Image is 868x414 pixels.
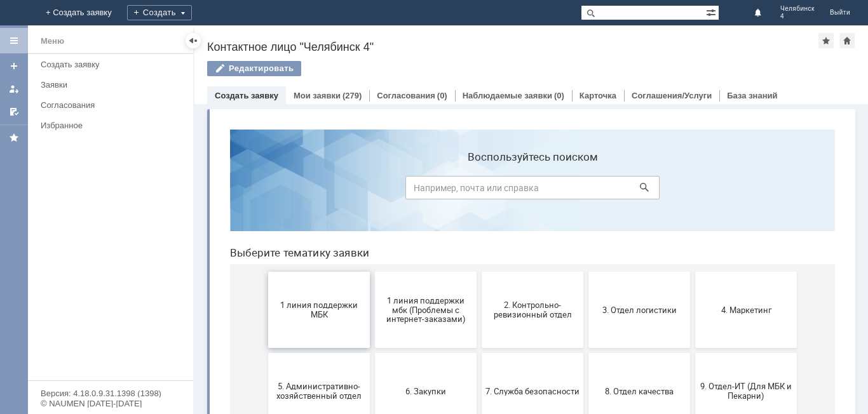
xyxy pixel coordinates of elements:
a: База знаний [727,91,777,100]
span: Отдел-ИТ (Офис) [372,348,466,357]
div: Контактное лицо "Челябинск 4" [207,41,818,53]
a: Мои заявки [294,91,341,100]
div: (0) [554,91,564,100]
span: Челябинск [780,5,815,13]
div: Версия: 4.18.0.9.31.1398 (1398) [41,389,180,397]
button: Отдел-ИТ (Битрикс24 и CRM) [262,315,363,391]
button: 9. Отдел-ИТ (Для МБК и Пекарни) [475,234,577,310]
div: Создать заявку [41,60,186,69]
a: Наблюдаемые заявки [463,91,552,100]
button: 8. Отдел качества [369,234,470,310]
button: 6. Закупки [155,234,257,310]
a: Карточка [580,91,616,100]
button: 1 линия поддержки МБК [48,152,150,229]
button: 3. Отдел логистики [369,152,470,229]
span: 3. Отдел логистики [372,185,466,195]
button: Финансовый отдел [475,315,577,391]
span: 4 [780,13,815,20]
button: 7. Служба безопасности [262,234,363,310]
div: Добавить в избранное [818,33,834,48]
a: Мои согласования [4,102,24,122]
span: Финансовый отдел [479,348,573,357]
span: Отдел ИТ (1С) [159,348,253,357]
div: Скрыть меню [186,33,201,48]
button: 5. Административно-хозяйственный отдел [48,234,150,310]
header: Выберите тематику заявки [10,127,615,140]
span: 5. Административно-хозяйственный отдел [52,262,146,281]
div: © NAUMEN [DATE]-[DATE] [41,399,180,408]
div: Заявки [41,80,186,90]
span: 8. Отдел качества [372,267,466,276]
span: 2. Контрольно-ревизионный отдел [266,181,360,200]
a: Согласования [36,95,191,115]
label: Воспользуйтесь поиском [186,31,440,44]
div: Меню [41,34,64,49]
a: Заявки [36,75,191,95]
div: Сделать домашней страницей [839,33,855,48]
button: 4. Маркетинг [475,152,577,229]
a: Создать заявку [4,56,24,76]
div: Согласования [41,100,186,110]
span: Расширенный поиск [706,6,719,18]
span: Отдел-ИТ (Битрикс24 и CRM) [266,344,360,363]
a: Согласования [377,91,435,100]
div: (279) [342,91,362,100]
div: (0) [437,91,447,100]
button: 2. Контрольно-ревизионный отдел [262,152,363,229]
span: 4. Маркетинг [479,185,573,195]
a: Создать заявку [36,55,191,74]
button: Отдел-ИТ (Офис) [369,315,470,391]
span: 9. Отдел-ИТ (Для МБК и Пекарни) [479,262,573,281]
span: 6. Закупки [159,267,253,276]
a: Создать заявку [215,91,278,100]
button: 1 линия поддержки мбк (Проблемы с интернет-заказами) [155,152,257,229]
button: Отдел ИТ (1С) [155,315,257,391]
input: Например, почта или справка [186,57,440,80]
span: 1 линия поддержки МБК [52,181,146,200]
span: Бухгалтерия (для мбк) [52,348,146,357]
div: Избранное [41,121,172,130]
span: 7. Служба безопасности [266,267,360,276]
a: Соглашения/Услуги [632,91,712,100]
button: Бухгалтерия (для мбк) [48,315,150,391]
a: Мои заявки [4,79,24,99]
div: Создать [127,5,192,20]
span: 1 линия поддержки мбк (Проблемы с интернет-заказами) [159,176,253,204]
